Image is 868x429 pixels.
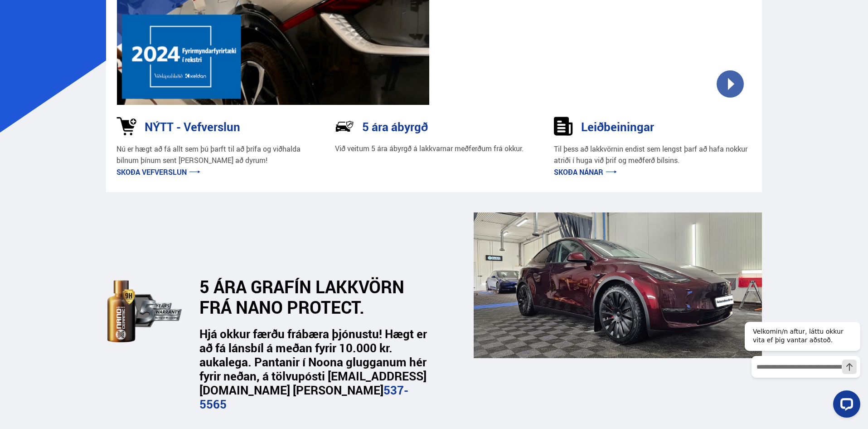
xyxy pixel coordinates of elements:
img: NP-R9RrMhXQFCiaa.svg [335,117,354,136]
img: _cQ-aqdHU9moQQvH.png [474,212,762,358]
strong: Hjá okkur færðu frábæra þjónustu! Hægt er að fá lánsbíl á meðan fyrir 10.000 kr. aukalega. Pantan... [199,325,427,413]
a: Skoða vefverslun [116,167,200,177]
a: 537-5565 [199,382,408,412]
p: Við veitum 5 ára ábyrgð á lakkvarnar meðferðum frá okkur. [335,143,524,154]
img: sDldwouBCQTERH5k.svg [554,117,573,136]
img: dEaiphv7RL974N41.svg [107,271,186,352]
a: Skoða nánar [554,167,617,177]
img: 1kVRZhkadjUD8HsE.svg [116,117,136,136]
p: Nú er hægt að fá allt sem þú þarft til að þrífa og viðhalda bílnum þínum sent [PERSON_NAME] að dy... [116,143,315,167]
h3: Leiðbeiningar [581,120,654,133]
h3: 5 ára ábyrgð [362,120,428,133]
iframe: LiveChat chat widget [737,305,864,425]
h2: 5 ÁRA GRAFÍN LAKKVÖRN FRÁ NANO PROTECT. [199,276,425,317]
p: Til þess að lakkvörnin endist sem lengst þarf að hafa nokkur atriði í huga við þrif og meðferð bí... [554,143,752,167]
h3: NÝTT - Vefverslun [145,120,240,133]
